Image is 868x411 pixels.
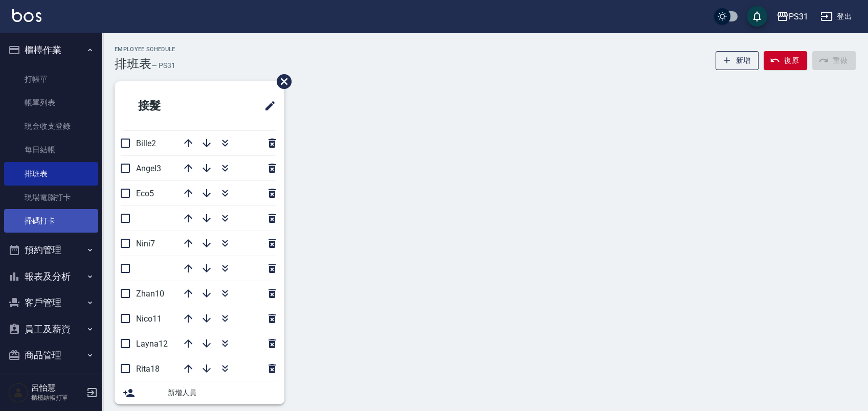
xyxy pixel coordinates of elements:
span: Angel3 [136,164,161,173]
span: 新增人員 [168,387,276,398]
div: PS31 [789,10,808,23]
a: 排班表 [4,162,98,186]
h2: Employee Schedule [115,46,175,53]
span: Layna12 [136,339,168,349]
button: save [747,6,767,27]
p: 櫃檯結帳打單 [31,393,83,402]
button: 登出 [816,7,856,26]
button: 商品管理 [4,342,98,369]
img: Logo [12,9,41,22]
span: Nini7 [136,239,155,248]
button: 客戶管理 [4,289,98,316]
button: 資料設定 [4,369,98,395]
a: 每日結帳 [4,138,98,162]
span: Eco5 [136,189,154,198]
button: 新增 [716,51,759,70]
button: PS31 [772,6,812,27]
button: 復原 [764,51,807,70]
button: 櫃檯作業 [4,37,98,63]
span: Bille2 [136,139,156,148]
h6: — PS31 [151,60,175,71]
a: 現金收支登錄 [4,115,98,138]
span: Zhan10 [136,289,164,299]
button: 報表及分析 [4,263,98,290]
a: 現場電腦打卡 [4,186,98,209]
h2: 接髮 [123,87,217,124]
a: 掃碼打卡 [4,209,98,233]
a: 打帳單 [4,67,98,91]
span: 修改班表的標題 [258,94,276,118]
button: 預約管理 [4,237,98,263]
h5: 呂怡慧 [31,383,83,393]
span: Rita18 [136,364,160,374]
button: 員工及薪資 [4,316,98,342]
div: 新增人員 [115,381,284,404]
img: Person [8,382,29,403]
h3: 排班表 [115,57,151,71]
a: 帳單列表 [4,91,98,115]
span: Nico11 [136,314,162,324]
span: 刪除班表 [269,66,293,97]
